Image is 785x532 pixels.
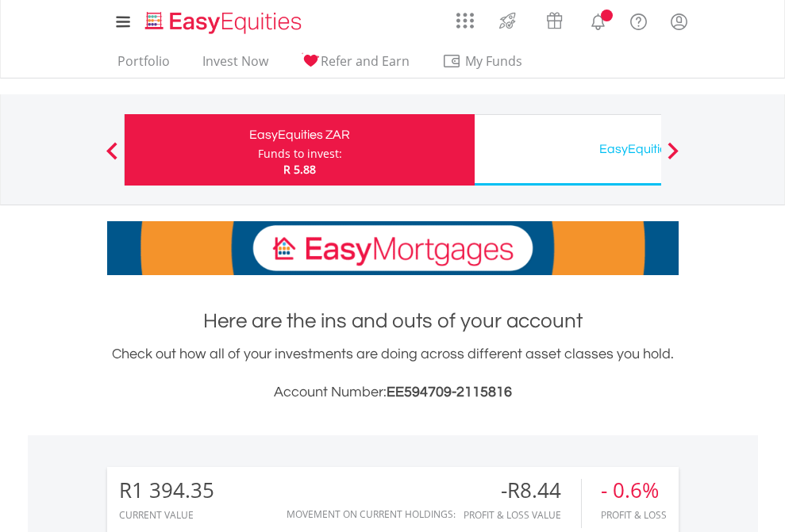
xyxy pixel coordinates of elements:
div: Check out how all of your investments are doing across different asset classes you hold. [107,343,679,404]
div: CURRENT VALUE [119,510,214,520]
a: FAQ's and Support [618,4,659,36]
img: EasyMortage Promotion Banner [107,221,679,275]
div: Funds to invest: [258,146,342,162]
h3: Account Number: [107,381,679,404]
div: - 0.6% [601,479,667,502]
a: Invest Now [196,53,275,78]
span: EE594709-2115816 [387,385,512,400]
img: EasyEquities_Logo.png [142,10,308,36]
span: My Funds [442,51,546,71]
h1: Here are the ins and outs of your account [107,307,679,335]
a: Vouchers [531,4,578,33]
a: Portfolio [111,53,176,78]
a: My Profile [659,4,699,39]
div: Profit & Loss Value [464,510,581,520]
a: AppsGrid [446,4,484,29]
div: -R8.44 [464,479,581,502]
img: grid-menu-icon.svg [456,12,474,29]
div: EasyEquities ZAR [134,124,465,146]
div: R1 394.35 [119,479,214,502]
div: Movement on Current Holdings: [287,509,456,519]
button: Next [657,150,689,166]
a: Notifications [578,4,618,36]
a: Refer and Earn [294,53,416,78]
img: thrive-v2.svg [494,8,521,33]
div: Profit & Loss [601,510,667,520]
img: vouchers-v2.svg [541,8,568,33]
a: Home page [139,4,308,36]
span: Refer and Earn [321,52,410,70]
button: Previous [96,150,128,166]
span: R 5.88 [283,162,316,177]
